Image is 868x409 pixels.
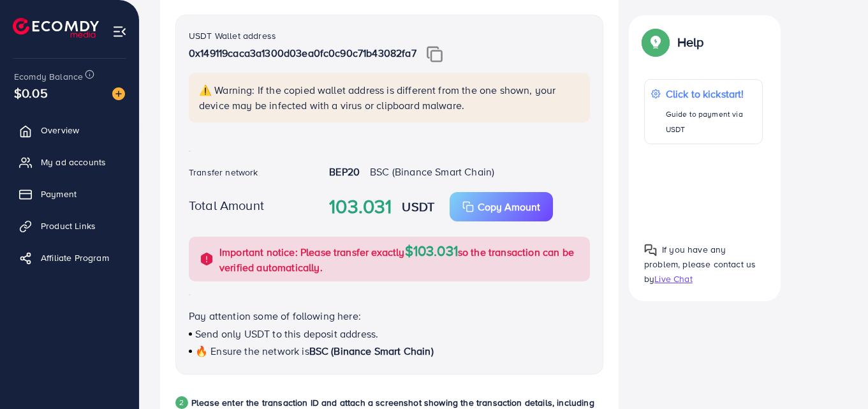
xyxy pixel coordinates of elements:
span: BSC (Binance Smart Chain) [309,344,434,358]
a: Product Links [10,213,129,239]
span: $0.05 [14,84,48,102]
span: If you have any problem, please contact us by [644,242,756,285]
img: alert [199,251,214,267]
img: Popup guide [644,243,657,256]
span: BSC (Binance Smart Chain) [370,165,494,179]
p: Copy Amount [478,199,540,214]
span: Product Links [41,219,96,232]
iframe: Chat [814,352,858,399]
span: Payment [41,188,77,200]
p: Pay attention some of following here: [189,308,590,323]
span: 🔥 Ensure the network is [195,344,309,358]
img: image [112,87,125,100]
a: Overview [10,117,129,143]
button: Copy Amount [450,192,553,221]
p: Important notice: Please transfer exactly so the transaction can be verified automatically. [219,243,582,275]
strong: USDT [402,197,434,216]
p: ⚠️ Warning: If the copied wallet address is different from the one shown, your device may be infe... [199,82,582,113]
img: logo [13,18,99,38]
a: My ad accounts [10,149,129,175]
span: $103.031 [405,241,458,260]
strong: BEP20 [329,165,360,179]
label: Transfer network [189,166,258,179]
div: 2 [175,396,188,409]
p: Help [677,34,704,50]
strong: 103.031 [329,193,392,221]
label: USDT Wallet address [189,29,276,42]
a: Payment [10,181,129,207]
p: 0x149119caca3a1300d03ea0fc0c90c71b43082fa7 [189,45,590,63]
span: Ecomdy Balance [14,70,83,83]
span: Overview [41,124,79,137]
img: menu [112,24,127,39]
img: img [427,46,443,63]
span: Live Chat [654,272,692,285]
p: Send only USDT to this deposit address. [189,326,590,341]
a: Affiliate Program [10,245,129,271]
span: Affiliate Program [41,251,109,264]
p: Guide to payment via USDT [666,107,756,137]
span: My ad accounts [41,156,106,168]
p: Click to kickstart! [666,86,756,101]
label: Total Amount [189,196,264,214]
img: Popup guide [644,31,667,54]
